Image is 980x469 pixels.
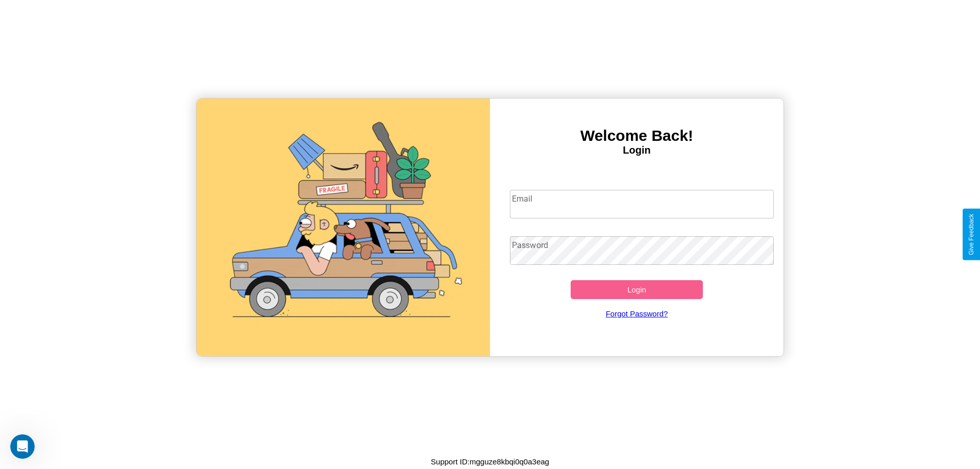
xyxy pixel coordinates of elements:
img: gif [197,98,490,356]
h3: Welcome Back! [490,127,783,144]
h4: Login [490,144,783,156]
iframe: Intercom live chat [10,434,35,459]
button: Login [571,280,703,299]
p: Support ID: mgguze8kbqi0q0a3eag [431,455,549,468]
div: Give Feedback [968,214,975,255]
a: Forgot Password? [505,299,769,328]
